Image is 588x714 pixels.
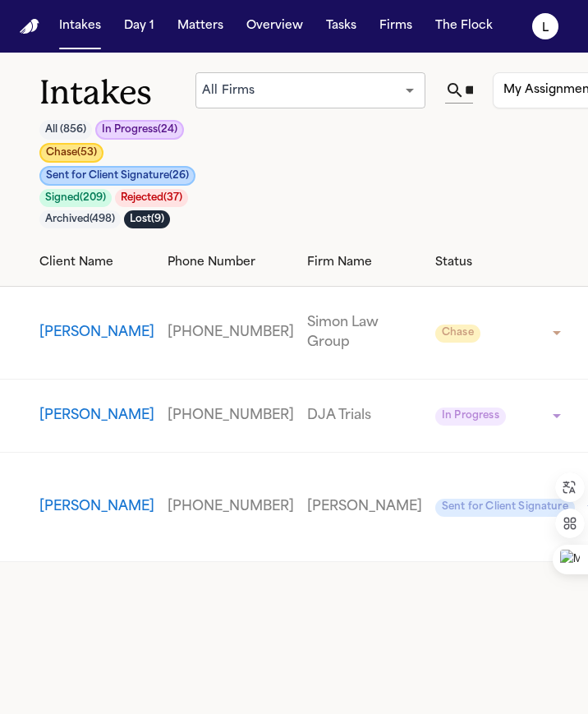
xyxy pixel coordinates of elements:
[39,254,154,271] div: Client Name
[39,120,92,140] button: All (856)
[53,12,108,41] button: Intakes
[124,210,170,228] button: Lost(9)
[168,323,294,343] a: View details for Dominga Benito
[39,143,103,163] button: Chase(53)
[171,12,230,41] button: Matters
[240,12,310,41] button: Overview
[307,406,422,426] a: View details for Luis Hernandez
[95,120,184,140] button: In Progress(24)
[435,404,567,427] div: Update intake status
[39,210,121,228] button: Archived(498)
[39,406,154,426] button: View details for Luis Hernandez
[435,321,567,344] div: Update intake status
[435,408,506,426] span: In Progress
[307,497,422,517] a: View details for William Penaloza
[435,325,480,343] span: Chase
[319,12,363,41] button: Tasks
[202,85,255,97] span: All Firms
[117,12,161,41] button: Day 1
[39,189,112,207] button: Signed(209)
[20,19,39,35] a: Home
[307,254,422,271] div: Firm Name
[373,12,419,41] button: Firms
[39,166,195,186] button: Sent for Client Signature(26)
[168,406,294,426] a: View details for Luis Hernandez
[307,313,422,352] a: View details for Dominga Benito
[115,189,188,207] button: Rejected(37)
[39,497,154,517] button: View details for William Penaloza
[168,254,294,271] div: Phone Number
[429,12,499,41] button: The Flock
[168,497,294,517] a: View details for William Penaloza
[20,19,39,35] img: Finch Logo
[39,323,154,343] button: View details for Dominga Benito
[39,72,195,113] h1: Intakes
[435,499,575,517] span: Sent for Client Signature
